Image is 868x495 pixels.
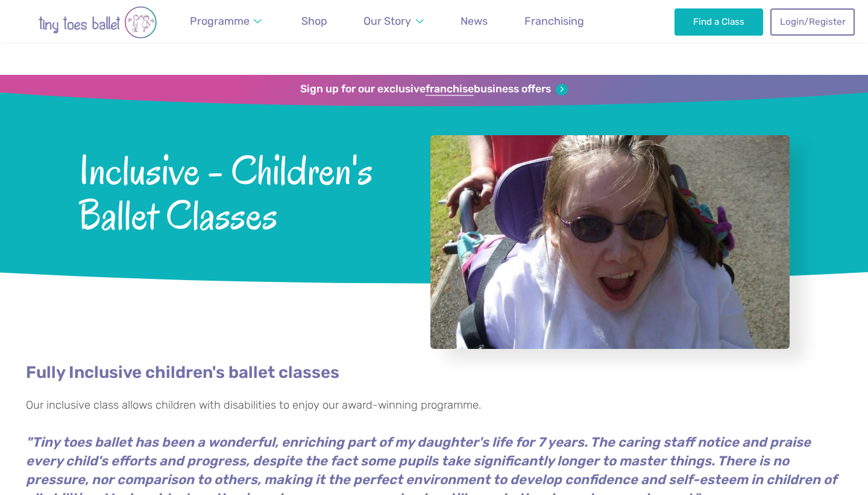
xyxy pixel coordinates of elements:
[524,14,584,27] span: Franchising
[455,8,493,35] a: News
[78,144,398,238] span: Inclusive - Children's Ballet Classes
[26,361,842,385] h2: Fully Inclusive children's ballet classes
[675,8,763,35] a: Find a Class
[363,14,411,27] span: Our Story
[770,8,855,35] a: Login/Register
[519,8,590,35] a: Franchising
[26,397,842,414] p: Our inclusive class allows children with disabilities to enjoy our award-winning programme.
[301,14,327,27] span: Shop
[358,8,429,35] a: Our Story
[426,83,474,96] strong: franchise
[13,6,182,39] img: tiny toes ballet
[461,14,488,27] span: News
[300,83,567,96] a: Sign up for our exclusivefranchisebusiness offers
[184,8,268,35] a: Programme
[190,14,250,27] span: Programme
[296,8,333,35] a: Shop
